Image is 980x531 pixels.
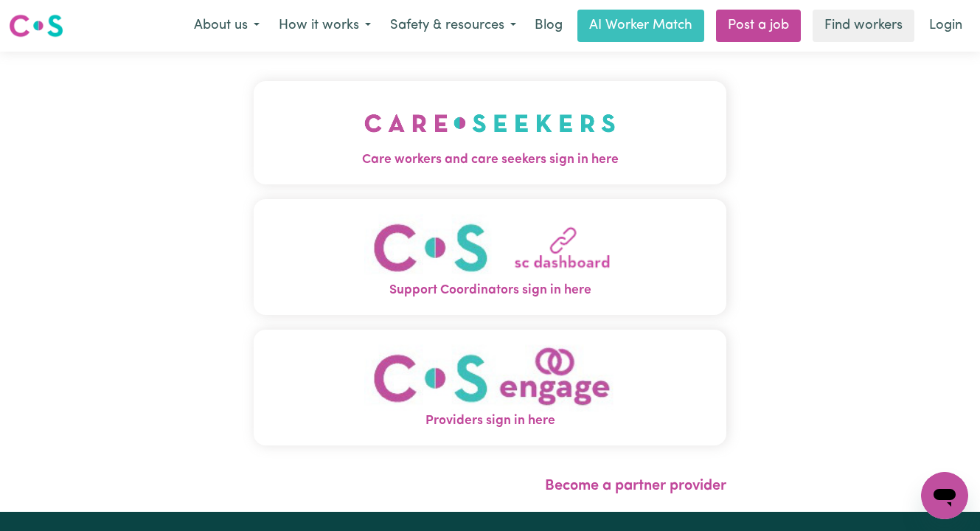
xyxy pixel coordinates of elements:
a: Login [920,10,971,42]
a: Become a partner provider [545,479,726,493]
a: Blog [526,10,571,42]
button: Care workers and care seekers sign in here [254,81,726,184]
a: Careseekers logo [9,9,63,43]
img: Careseekers logo [9,13,63,39]
a: Post a job [716,10,801,42]
button: Support Coordinators sign in here [254,199,726,315]
a: Find workers [813,10,914,42]
button: Safety & resources [380,10,526,41]
span: Support Coordinators sign in here [254,281,726,300]
button: How it works [269,10,380,41]
span: Care workers and care seekers sign in here [254,150,726,170]
span: Providers sign in here [254,412,726,431]
button: About us [184,10,269,41]
button: Providers sign in here [254,330,726,445]
iframe: Button to launch messaging window [921,472,968,519]
a: AI Worker Match [577,10,704,42]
